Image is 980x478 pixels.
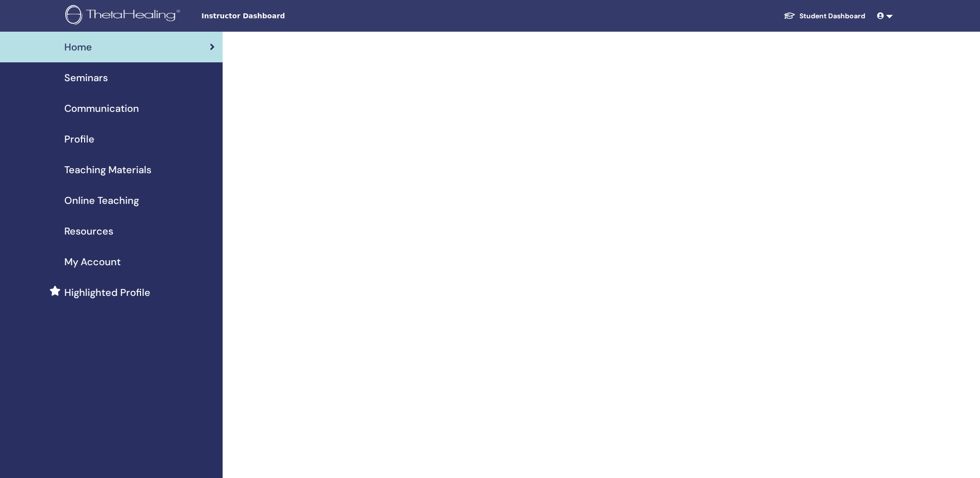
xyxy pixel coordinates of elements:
[784,11,795,20] img: graduation-cap-white.svg
[201,11,350,21] span: Instructor Dashboard
[64,40,92,54] span: Home
[64,224,113,239] span: Resources
[65,5,184,27] img: logo.png
[64,193,139,208] span: Online Teaching
[64,101,139,116] span: Communication
[64,254,121,269] span: My Account
[64,285,150,300] span: Highlighted Profile
[776,7,873,25] a: Student Dashboard
[64,162,151,177] span: Teaching Materials
[64,70,108,85] span: Seminars
[64,132,94,146] span: Profile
